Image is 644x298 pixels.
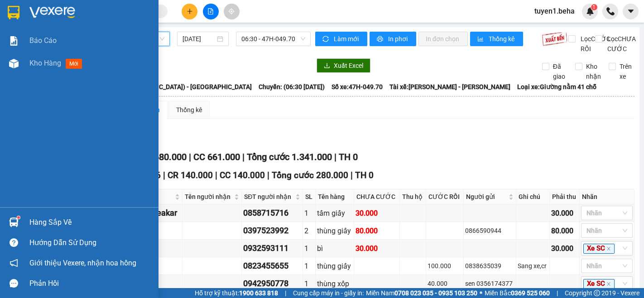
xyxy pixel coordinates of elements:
span: copyright [594,290,600,296]
div: 0866590944 [465,226,514,236]
span: Làm mới [334,34,360,44]
img: phone-icon [606,7,615,15]
strong: 0369 525 060 [511,289,550,297]
div: thùng xốp [317,278,352,289]
span: Lọc CHƯA CƯỚC [604,34,637,54]
div: 1 [304,243,314,254]
sup: 1 [17,216,20,219]
span: Tổng cước 280.000 [272,170,348,180]
span: Chuyến: (06:30 [DATE]) [259,82,325,92]
div: 80.000 [551,225,578,237]
span: TH 0 [355,170,374,180]
div: bì [317,243,352,254]
div: 30.000 [356,208,398,219]
span: question-circle [10,238,18,247]
span: TH 0 [339,151,358,162]
div: Hàng sắp về [29,216,152,229]
span: CR 680.000 [140,151,187,162]
span: Báo cáo [29,35,57,46]
span: Hỗ trợ kỹ thuật: [195,288,278,298]
img: warehouse-icon [9,218,19,227]
span: close [606,282,611,286]
div: Thống kê [176,105,202,115]
span: bar-chart [477,36,485,43]
span: Cung cấp máy in - giấy in: [293,288,364,298]
button: bar-chartThống kê [470,32,523,46]
td: 0932593111 [242,240,303,257]
span: | [557,288,558,298]
span: | [189,151,191,162]
img: icon-new-feature [586,7,594,15]
img: 9k= [542,32,567,46]
span: tuyen1.beha [527,5,582,17]
span: Tổng cước 1.341.000 [247,151,332,162]
img: warehouse-icon [9,59,19,68]
span: | [163,170,165,180]
span: CC 661.000 [193,151,240,162]
span: Đã giao [549,61,569,81]
span: printer [377,36,384,43]
span: | [242,151,245,162]
div: 40.000 [428,279,462,289]
span: Tên người nhận [185,192,233,202]
span: Người gửi [466,192,507,202]
div: sen 0356174377 [465,279,514,289]
span: CC 140.000 [220,170,265,180]
button: syncLàm mới [315,32,367,46]
div: Hướng dẫn sử dụng [29,236,152,250]
span: Xe SC [583,244,615,254]
sup: 1 [591,4,597,10]
span: plus [187,8,193,14]
button: printerIn phơi [370,32,416,46]
button: downloadXuất Excel [317,58,370,73]
div: 30.000 [551,208,578,219]
span: | [215,170,217,180]
span: mới [66,59,82,69]
div: 0942950778 [243,277,301,290]
div: 2 [304,225,314,237]
div: 0932593111 [243,242,301,255]
span: download [324,62,330,70]
img: logo-vxr [8,6,19,19]
td: 0942950778 [242,275,303,293]
div: thùng giấy [317,225,352,237]
span: Thống kê [489,34,516,44]
div: Phản hồi [29,277,152,290]
button: plus [182,4,197,19]
th: CHƯA CƯỚC [354,189,400,204]
span: SĐT người nhận [244,192,293,202]
div: thùng giấy [317,260,352,272]
td: 0858715716 [242,204,303,222]
span: Loại xe: Giường nằm 41 chỗ [517,82,596,92]
span: Tài xế: [PERSON_NAME] - [PERSON_NAME] [389,82,510,92]
span: Trên xe [616,61,635,81]
div: 1 [304,208,314,219]
span: Giới thiệu Vexere, nhận hoa hồng [29,257,136,269]
span: aim [228,8,235,14]
button: In đơn chọn [418,32,468,46]
div: tấm giấy [317,208,352,219]
span: Xe SC [583,279,615,289]
div: Sang xe,cr [518,261,548,271]
td: 0397523992 [242,222,303,240]
span: | [267,170,269,180]
div: 0838635039 [465,261,514,271]
img: solution-icon [9,36,19,46]
span: Miền Bắc [485,288,550,298]
span: 1 [592,4,596,10]
div: 30.000 [551,243,578,254]
span: | [285,288,286,298]
th: CƯỚC RỒI [426,189,464,204]
span: In phơi [388,34,409,44]
span: Kho hàng [29,59,61,67]
strong: 0708 023 035 - 0935 103 250 [394,289,477,297]
span: close [606,246,611,251]
div: 0823455655 [243,260,301,272]
td: 0823455655 [242,257,303,275]
div: Nhãn [582,192,632,202]
span: CR 140.000 [168,170,213,180]
span: caret-down [627,7,635,15]
th: Phải thu [550,189,580,204]
span: sync [322,36,330,43]
strong: 1900 633 818 [239,289,278,297]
